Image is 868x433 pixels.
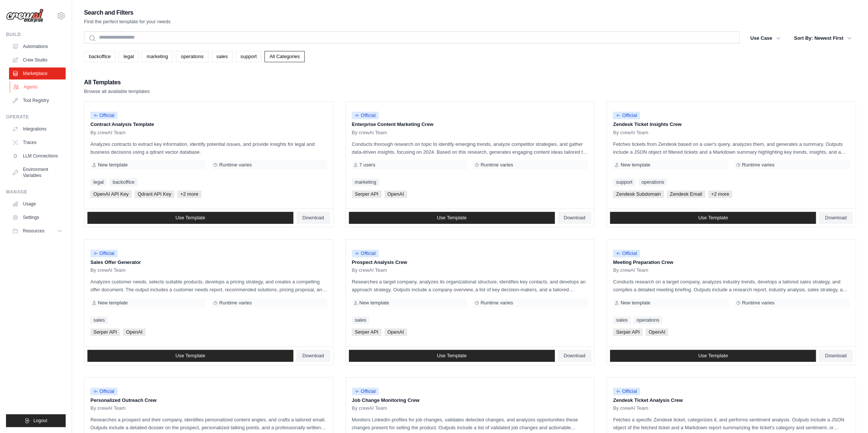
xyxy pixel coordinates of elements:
[613,405,648,411] span: By crewAI Team
[613,397,850,404] p: Zendesk Ticket Analysis Crew
[825,215,847,221] span: Download
[119,51,138,62] a: legal
[613,316,630,324] a: sales
[352,316,369,324] a: sales
[819,350,853,362] a: Download
[296,350,330,362] a: Download
[90,397,327,404] p: Personalized Outreach Crew
[302,215,324,221] span: Download
[437,353,466,359] span: Use Template
[90,112,117,119] span: Official
[613,190,664,198] span: Zendesk Subdomain
[90,121,327,128] p: Contract Analysis Template
[352,140,589,156] p: Conducts thorough research on topic to identify emerging trends, analyze competitor strategies, a...
[613,259,850,266] p: Meeting Preparation Crew
[564,353,586,359] span: Download
[9,150,66,162] a: LLM Connections
[613,416,850,432] p: Fetches a specific Zendesk ticket, categorizes it, and performs sentiment analysis. Outputs inclu...
[349,212,555,224] a: Use Template
[6,114,66,120] div: Operate
[613,328,643,336] span: Serper API
[177,190,201,198] span: +2 more
[790,31,856,45] button: Sort By: Newest First
[87,212,293,224] a: Use Template
[219,300,252,306] span: Runtime varies
[6,31,66,37] div: Build
[98,162,128,168] span: New template
[84,51,116,62] a: backoffice
[10,81,66,93] a: Agents
[176,51,209,62] a: operations
[176,353,205,359] span: Use Template
[33,418,47,424] span: Logout
[236,51,261,62] a: support
[90,405,126,411] span: By crewAI Team
[142,51,173,62] a: marketing
[613,267,648,273] span: By crewAI Team
[620,162,650,168] span: New template
[90,140,327,156] p: Analyzes contracts to extract key information, identify potential issues, and provide insights fo...
[819,212,853,224] a: Download
[352,328,381,336] span: Serper API
[352,259,589,266] p: Prospect Analysis Crew
[359,162,375,168] span: 7 users
[613,250,640,257] span: Official
[9,123,66,135] a: Integrations
[264,51,305,62] a: All Categories
[9,225,66,237] button: Resources
[302,353,324,359] span: Download
[698,353,728,359] span: Use Template
[667,190,705,198] span: Zendesk Email
[84,77,150,88] h2: All Templates
[87,350,293,362] a: Use Template
[613,278,850,294] p: Conducts research on a target company, analyzes industry trends, develops a tailored sales strate...
[84,7,171,18] h2: Search and Filters
[437,215,466,221] span: Use Template
[212,51,233,62] a: sales
[90,178,107,186] a: legal
[135,190,174,198] span: Qdrant API Key
[742,300,775,306] span: Runtime varies
[9,94,66,106] a: Tool Registry
[296,212,330,224] a: Download
[708,190,732,198] span: +2 more
[613,112,640,119] span: Official
[352,405,387,411] span: By crewAI Team
[384,190,407,198] span: OpenAI
[698,215,728,221] span: Use Template
[123,328,146,336] span: OpenAI
[6,189,66,195] div: Manage
[613,130,648,136] span: By crewAI Team
[9,54,66,66] a: Crew Studio
[6,414,66,427] button: Logout
[9,163,66,181] a: Environment Variables
[481,300,513,306] span: Runtime varies
[564,215,586,221] span: Download
[352,416,589,432] p: Monitors LinkedIn profiles for job changes, validates detected changes, and analyzes opportunitie...
[352,190,381,198] span: Serper API
[90,250,117,257] span: Official
[613,388,640,395] span: Official
[84,18,171,25] p: Find the perfect template for your needs
[352,250,379,257] span: Official
[746,31,785,45] button: Use Case
[558,350,592,362] a: Download
[352,121,589,128] p: Enterprise Content Marketing Crew
[98,300,128,306] span: New template
[384,328,407,336] span: OpenAI
[634,316,662,324] a: operations
[90,328,120,336] span: Serper API
[610,350,816,362] a: Use Template
[90,278,327,294] p: Analyzes customer needs, selects suitable products, develops a pricing strategy, and creates a co...
[359,300,389,306] span: New template
[613,121,850,128] p: Zendesk Ticket Insights Crew
[9,211,66,223] a: Settings
[9,198,66,210] a: Usage
[613,140,850,156] p: Fetches tickets from Zendesk based on a user's query, analyzes them, and generates a summary. Out...
[349,350,555,362] a: Use Template
[9,136,66,148] a: Traces
[90,259,327,266] p: Sales Offer Generator
[352,178,379,186] a: marketing
[90,267,126,273] span: By crewAI Team
[825,353,847,359] span: Download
